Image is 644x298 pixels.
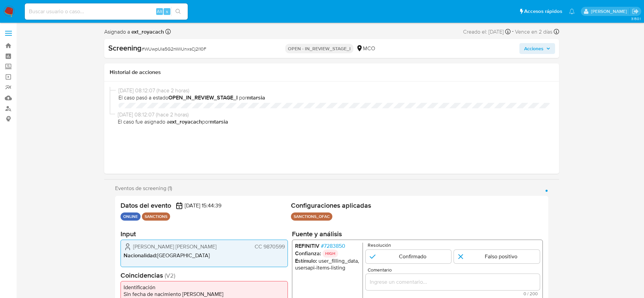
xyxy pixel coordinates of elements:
[524,8,562,15] span: Accesos rápidos
[166,8,168,15] span: s
[118,118,551,126] span: El caso fue asignado a por
[110,69,554,76] h1: Historial de acciones
[142,45,206,52] span: # WUwpUIa5G2nWiUnxsCj2l10F
[118,87,551,94] span: [DATE] 08:12:07 (hace 2 horas)
[168,94,238,101] b: OPEN_IN_REVIEW_STAGE_I
[169,118,202,126] b: ext_royacach
[356,45,375,52] div: MCO
[463,27,511,36] div: Creado el: [DATE]
[515,28,552,36] span: Vence en 2 días
[118,94,551,101] span: El caso pasó a estado por
[519,43,555,54] button: Acciones
[632,8,639,15] a: Salir
[285,44,353,53] p: OPEN - IN_REVIEW_STAGE_I
[171,7,185,16] button: search-icon
[524,43,544,54] span: Acciones
[210,118,228,126] b: mtarsia
[157,8,162,15] span: Alt
[247,94,265,101] b: mtarsia
[591,8,629,15] p: ext_royacach@mercadolibre.com
[130,28,164,36] b: ext_royacach
[108,42,142,53] b: Screening
[25,7,188,16] input: Buscar usuario o caso...
[569,8,575,14] a: Notificaciones
[512,27,514,36] span: -
[104,28,164,36] span: Asignado a
[118,111,551,118] span: [DATE] 08:12:07 (hace 2 horas)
